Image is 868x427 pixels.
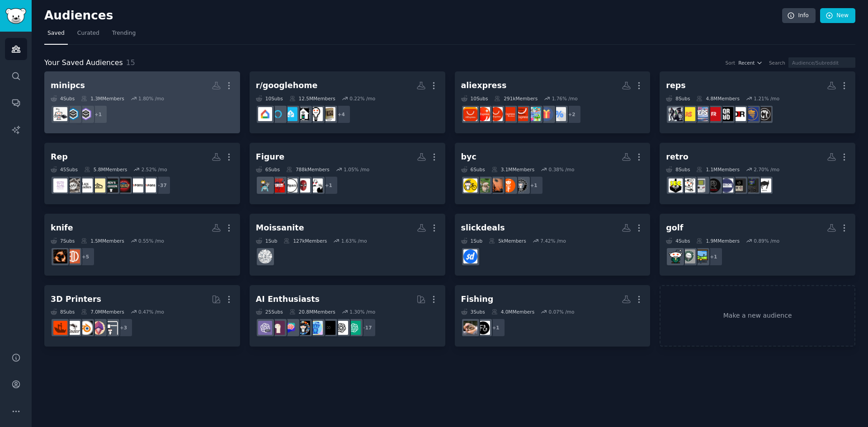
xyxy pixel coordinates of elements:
[256,294,320,305] div: AI Enthusiasts
[455,214,651,276] a: slickdeals1Sub5kMembers7.42% /moSlickDeals
[694,249,708,263] img: Golfsimulator
[461,166,485,173] div: 6 Sub s
[332,105,351,124] div: + 4
[455,143,651,205] a: byc6Subs3.1MMembers0.38% /mo+1FixedGearBicyclecyclingbikecommutingbicycletouringbicycling
[142,178,156,192] img: cnfans_reps
[349,309,375,315] div: 1.30 % /mo
[732,178,746,192] img: MiyooMini
[696,166,739,173] div: 1.1M Members
[296,107,310,121] img: smarthome
[104,178,118,192] img: mensfashion
[44,57,123,69] span: Your Saved Audiences
[152,176,171,195] div: + 37
[258,321,272,335] img: ChatGPTPro
[126,58,135,67] span: 15
[726,60,736,66] div: Sort
[489,107,503,121] img: aliexpress_finds
[258,178,272,192] img: AnimeFigures
[501,178,515,192] img: cycling
[527,107,541,121] img: AliExpressMergeBoss
[51,151,68,163] div: Rep
[461,80,507,91] div: aliexpress
[109,26,139,45] a: Trending
[694,178,708,192] img: Handhelds
[514,107,528,121] img: AliexpressHiddenLink
[540,238,566,244] div: 7.42 % /mo
[250,214,445,276] a: Moissanite1Sub127kMembers1.63% /moMoissanite
[271,107,285,121] img: alexa
[283,238,327,244] div: 127k Members
[494,95,538,102] div: 291k Members
[283,107,297,121] img: homeassistant
[66,321,80,335] img: ender3
[256,238,278,244] div: 1 Sub
[489,178,503,192] img: bikecommuting
[74,26,103,45] a: Curated
[344,166,369,173] div: 1.05 % /mo
[250,285,445,347] a: AI Enthusiasts25Subs20.8MMembers1.30% /mo+17ChatGPTOpenAIArtificialInteligenceartificialaiArtChat...
[66,249,80,263] img: EDC
[51,166,78,173] div: 45 Sub s
[669,249,683,263] img: golf
[719,178,733,192] img: retroid
[79,321,93,335] img: blender
[296,178,310,192] img: MarvelLegends
[250,71,445,133] a: r/googlehome10Subs12.5MMembers0.22% /mo+4AskElectricianshomeautomationsmarthomehomeassistantalexa...
[738,60,763,66] button: Recent
[142,166,167,173] div: 2.52 % /mo
[666,222,683,234] div: golf
[461,95,488,102] div: 10 Sub s
[455,285,651,347] a: Fishing3Subs4.0MMembers0.07% /mo+1Fishing_GearFishingForBeginners
[321,321,335,335] img: ArtificialInteligence
[694,107,708,121] img: Reps
[321,107,335,121] img: AskElectricians
[256,95,283,102] div: 10 Sub s
[138,309,164,315] div: 0.47 % /mo
[77,29,99,38] span: Curated
[754,95,779,102] div: 1.21 % /mo
[84,166,127,173] div: 5.8M Members
[669,107,683,121] img: RepTime
[782,8,816,23] a: Info
[79,107,93,121] img: homelabsales
[53,249,67,263] img: Knife_Swap
[256,166,280,173] div: 6 Sub s
[461,222,505,234] div: slickdeals
[289,309,335,315] div: 20.8M Members
[491,309,534,315] div: 4.0M Members
[669,178,683,192] img: SBCGaming
[117,178,131,192] img: RepSneakerFans
[707,178,721,192] img: ANBERNIC
[745,107,759,121] img: sneakerreps
[112,29,136,38] span: Trending
[256,222,304,234] div: Moissanite
[47,29,65,38] span: Saved
[81,238,124,244] div: 1.5M Members
[666,80,685,91] div: reps
[461,151,476,163] div: byc
[562,105,581,124] div: + 2
[51,309,75,315] div: 8 Sub s
[283,178,297,192] img: SHFiguarts
[788,57,855,68] input: Audience/Subreddit
[53,107,67,121] img: MiniPCs
[463,107,477,121] img: Aliexpress
[44,285,240,347] a: 3D Printers8Subs7.0MMembers0.47% /mo+33Dprinting3Dmodelingblenderender3FixMyPrint
[461,238,483,244] div: 1 Sub
[357,318,376,337] div: + 17
[256,151,284,163] div: Figure
[44,214,240,276] a: knife7Subs1.5MMembers0.55% /mo+5EDCKnife_Swap
[666,151,689,163] div: retro
[455,71,651,133] a: aliexpress10Subs291kMembers1.76% /mo+2aliexpresscouponcodesBestAliExpressFindsAliExpressMergeBoss...
[820,8,855,23] a: New
[757,178,771,192] img: OdinHandheld
[514,178,528,192] img: FixedGearBicycle
[704,247,723,266] div: + 1
[258,249,272,263] img: Moissanite
[51,222,73,234] div: knife
[296,321,310,335] img: aiArt
[91,178,105,192] img: BhartiyaReplicaParty
[44,71,240,133] a: minipcs4Subs1.3MMembers1.80% /mo+1homelabsaleshomelabMiniPCs
[138,95,164,102] div: 1.80 % /mo
[66,107,80,121] img: homelab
